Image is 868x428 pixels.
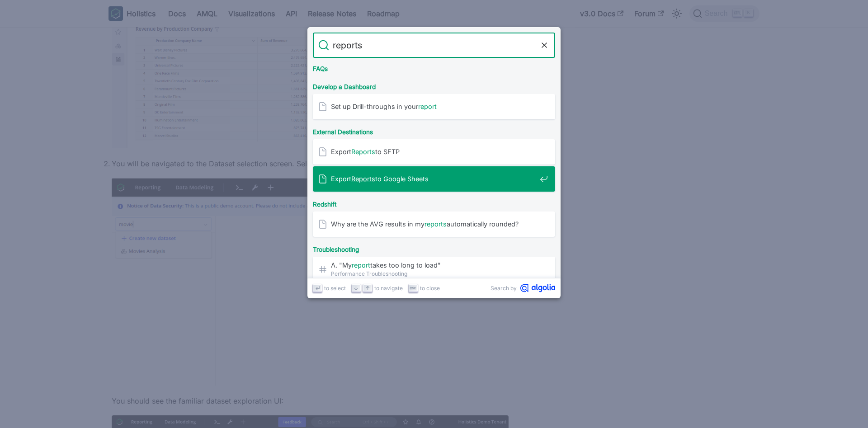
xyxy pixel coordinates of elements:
[364,285,371,292] svg: Arrow up
[425,220,447,228] mark: reports
[331,220,536,228] span: Why are the AVG results in my automatically rounded?
[491,284,555,292] a: Search byAlgolia
[331,261,536,269] span: A. "My takes too long to load"​
[329,33,539,58] input: Search docs
[410,285,416,292] svg: Escape key
[352,261,370,269] mark: report
[351,148,375,155] mark: Reports
[353,285,359,292] svg: Arrow down
[520,284,555,292] svg: Algolia
[313,166,555,192] a: ExportReportsto Google Sheets
[313,257,555,282] a: A. "Myreporttakes too long to load"​Performance Troubleshooting
[331,174,536,183] span: Export to Google Sheets
[311,121,557,139] div: External Destinations
[420,284,440,292] span: to close
[351,175,375,183] mark: Reports
[331,147,536,156] span: Export to SFTP
[324,284,346,292] span: to select
[313,94,555,119] a: Set up Drill-throughs in yourreport
[331,102,536,111] span: Set up Drill-throughs in your
[539,40,550,51] button: Clear the query
[314,285,321,292] svg: Enter key
[331,269,536,278] span: Performance Troubleshooting
[313,139,555,165] a: ExportReportsto SFTP
[311,76,557,94] div: Develop a Dashboard
[311,239,557,257] div: Troubleshooting
[374,284,403,292] span: to navigate
[418,103,437,110] mark: report
[491,284,517,292] span: Search by
[313,212,555,237] a: Why are the AVG results in myreportsautomatically rounded?
[311,193,557,212] div: Redshift
[311,58,557,76] div: FAQs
